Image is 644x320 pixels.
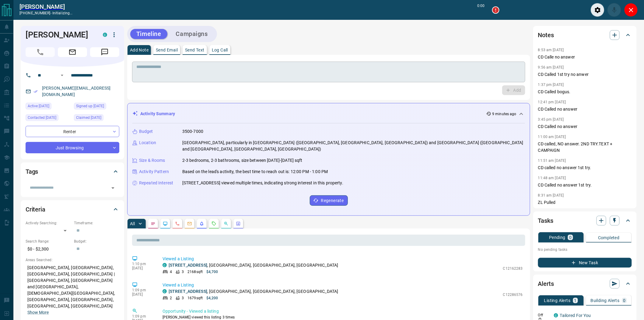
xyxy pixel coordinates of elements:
p: Listing Alerts [544,298,571,303]
p: CD Called bogus. [538,89,632,95]
h2: Tasks [538,216,553,226]
svg: Email Verified [33,89,38,94]
h2: Alerts [538,279,554,289]
p: 1:37 pm [DATE] [538,83,564,87]
p: CD called no answer 1st try. [538,165,632,171]
p: 3 [182,295,184,301]
p: 9 minutes ago [492,111,516,117]
p: Opportunity - Viewed a listing [163,308,523,315]
button: New Task [538,258,632,268]
div: Activity Summary9 minutes ago [132,108,525,119]
p: CD Called no answer 1st try. [538,182,632,188]
div: Tags [26,164,119,179]
p: CD Called no answer [538,106,632,112]
p: CD Called no answer [538,123,632,130]
div: Close [624,3,638,17]
p: Send Text [185,48,205,52]
p: Completed [598,236,620,240]
p: Pending [549,235,565,240]
div: Just Browsing [26,142,119,153]
button: Open [58,72,66,79]
p: Budget: [74,239,119,244]
div: Renter [26,126,119,137]
button: Show More [27,309,49,316]
p: Activity Summary [140,111,175,117]
p: Building Alerts [591,298,620,303]
p: Activity Pattern [139,169,169,175]
p: [DATE] [132,266,153,270]
span: Call [26,47,55,57]
a: [PERSON_NAME] [19,3,73,10]
p: CD called, NO answer. 2ND TRY.TEXT + CAMPAIGN [538,141,632,154]
div: Audio Settings [591,3,604,17]
p: , [GEOGRAPHIC_DATA], [GEOGRAPHIC_DATA], [GEOGRAPHIC_DATA] [169,288,338,295]
p: CD Calle no answer [538,54,632,60]
div: Wed Aug 13 2025 [26,103,71,111]
p: 2-3 bedrooms, 2-3 bathrooms, size between [DATE]-[DATE] sqft [182,157,303,164]
a: [STREET_ADDRESS] [169,263,207,268]
p: CD Called 1st try no anwer [538,71,632,78]
p: C12286576 [503,292,523,297]
svg: Lead Browsing Activity [163,221,168,226]
p: Add Note [130,48,149,52]
p: Viewed a Listing [163,256,523,262]
p: $4,200 [206,295,218,301]
svg: Listing Alerts [199,221,204,226]
p: [GEOGRAPHIC_DATA], particularly in [GEOGRAPHIC_DATA] ([GEOGRAPHIC_DATA], [GEOGRAPHIC_DATA], [GEOG... [182,140,525,152]
svg: Opportunities [224,221,229,226]
p: Viewed a Listing [163,282,523,288]
span: Signed up [DATE] [76,103,104,109]
h2: Tags [26,167,38,176]
svg: Emails [187,221,192,226]
div: Fri Mar 21 2025 [26,114,71,123]
span: Contacted [DATE] [28,115,56,121]
p: [PERSON_NAME] viewed this listing 3 times [163,315,523,320]
button: Open [109,184,117,192]
p: Search Range: [26,239,71,244]
p: C12162283 [503,266,523,271]
p: 8:31 am [DATE] [538,193,564,197]
p: [DATE] [132,292,153,297]
p: Log Call [212,48,228,52]
p: [PHONE_NUMBER] - [19,10,73,16]
p: 0 [623,298,626,303]
p: 8:53 am [DATE] [538,48,564,52]
div: Tue Feb 04 2025 [74,114,119,123]
p: 2168 sqft [187,269,203,275]
span: Claimed [DATE] [76,115,101,121]
p: 1679 sqft [187,295,203,301]
div: condos.ca [554,313,558,318]
div: condos.ca [163,289,167,293]
button: Regenerate [310,195,348,206]
a: [STREET_ADDRESS] [169,289,207,294]
div: Sun Feb 23 2020 [74,103,119,111]
p: 0 [569,235,572,240]
p: [STREET_ADDRESS] viewed multiple times, indicating strong interest in this property. [182,180,343,186]
p: , [GEOGRAPHIC_DATA], [GEOGRAPHIC_DATA], [GEOGRAPHIC_DATA] [169,262,338,268]
p: $4,700 [206,269,218,275]
h1: [PERSON_NAME] [26,30,94,40]
div: Tasks [538,213,632,228]
p: 3500-7000 [182,128,203,135]
div: condos.ca [163,263,167,267]
p: Based on the lead's activity, the best time to reach out is: 12:00 PM - 1:00 PM [182,169,328,175]
p: Actively Searching: [26,220,71,226]
p: 4 [170,269,172,275]
p: 2 [170,295,172,301]
span: initializing... [52,11,73,15]
p: No pending tasks [538,245,632,254]
svg: Requests [212,221,216,226]
div: condos.ca [103,33,107,37]
p: 11:51 am [DATE] [538,158,566,163]
div: Alerts [538,276,632,291]
p: 9:56 am [DATE] [538,65,564,69]
p: [GEOGRAPHIC_DATA], [GEOGRAPHIC_DATA], [GEOGRAPHIC_DATA], [GEOGRAPHIC_DATA] | [GEOGRAPHIC_DATA], [... [26,263,119,318]
a: [PERSON_NAME][EMAIL_ADDRESS][DOMAIN_NAME] [42,86,111,97]
p: Location [139,140,156,146]
p: 12:41 pm [DATE] [538,100,566,104]
p: Off [538,312,550,318]
svg: Notes [151,221,156,226]
p: Size & Rooms [139,157,165,164]
a: Tailored For You [560,313,591,318]
p: ZL Pulled [538,199,632,206]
